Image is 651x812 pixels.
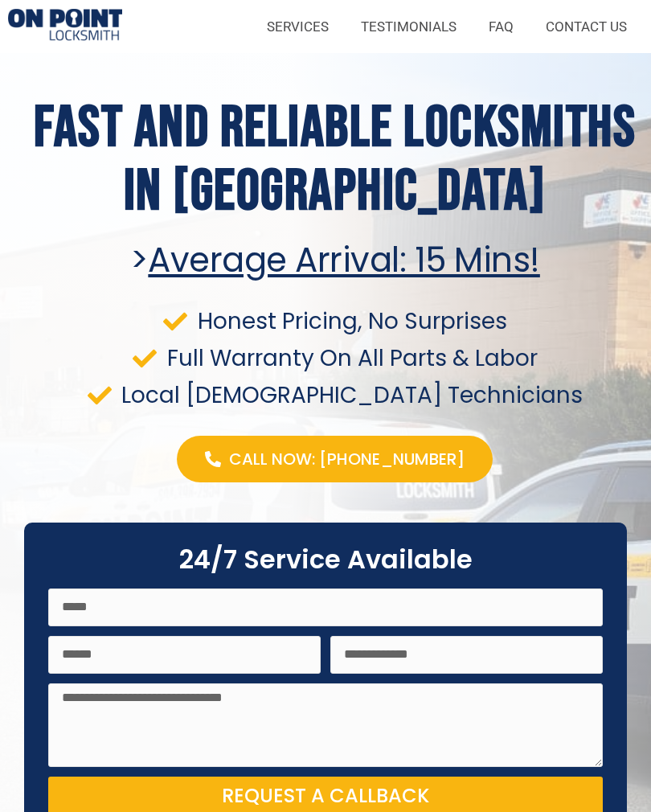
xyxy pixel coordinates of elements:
span: Honest Pricing, No Surprises [194,310,507,332]
a: TESTIMONIALS [345,8,473,45]
nav: Menu [138,8,643,45]
span: Call Now: [PHONE_NUMBER] [229,448,465,470]
span: Local [DEMOGRAPHIC_DATA] Technicians [117,384,583,406]
a: FAQ [473,8,530,45]
a: SERVICES [251,8,345,45]
h2: > [27,244,643,277]
a: Call Now: [PHONE_NUMBER] [177,436,493,482]
span: Full Warranty On All Parts & Labor [163,347,538,369]
u: Average arrival: 15 Mins! [148,236,540,284]
a: CONTACT US [530,8,643,45]
span: Request a Callback [222,786,429,806]
img: Locksmiths Locations 1 [8,9,122,44]
h2: 24/7 Service Available [48,547,603,572]
h1: Fast and Reliable Locksmiths In [GEOGRAPHIC_DATA] [27,96,643,224]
